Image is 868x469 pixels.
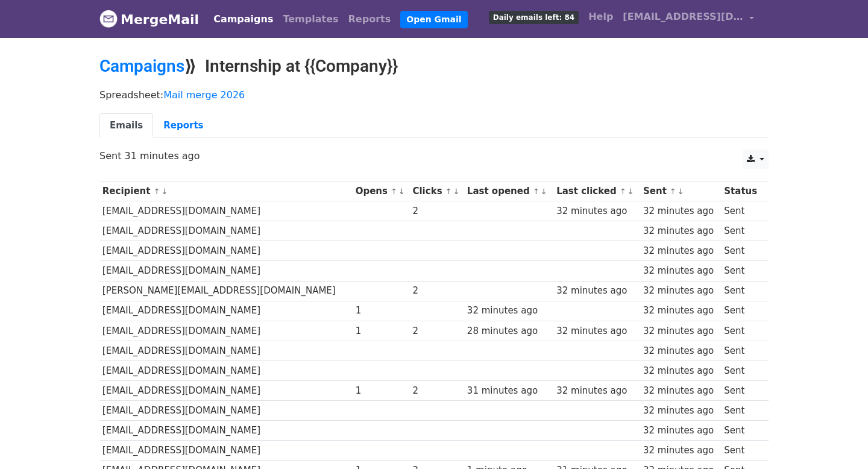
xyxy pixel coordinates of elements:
[99,381,353,401] td: [EMAIL_ADDRESS][DOMAIN_NAME]
[99,281,353,301] td: [PERSON_NAME][EMAIL_ADDRESS][DOMAIN_NAME]
[99,241,353,261] td: [EMAIL_ADDRESS][DOMAIN_NAME]
[453,187,460,196] a: ↓
[722,341,763,360] td: Sent
[464,181,553,201] th: Last opened
[722,381,763,401] td: Sent
[356,324,407,338] div: 1
[722,261,763,281] td: Sent
[99,261,353,281] td: [EMAIL_ADDRESS][DOMAIN_NAME]
[99,113,153,138] a: Emails
[99,10,118,28] img: MergeMail logo
[643,384,719,398] div: 32 minutes ago
[154,187,160,196] a: ↑
[99,56,184,76] a: Campaigns
[356,384,407,398] div: 1
[643,444,719,458] div: 32 minutes ago
[99,441,353,461] td: [EMAIL_ADDRESS][DOMAIN_NAME]
[533,187,539,196] a: ↑
[153,113,213,138] a: Reports
[583,5,618,29] a: Help
[99,181,353,201] th: Recipient
[99,341,353,360] td: [EMAIL_ADDRESS][DOMAIN_NAME]
[467,384,551,398] div: 31 minutes ago
[99,201,353,221] td: [EMAIL_ADDRESS][DOMAIN_NAME]
[412,284,461,298] div: 2
[467,324,551,338] div: 28 minutes ago
[398,187,405,196] a: ↓
[99,360,353,380] td: [EMAIL_ADDRESS][DOMAIN_NAME]
[489,11,579,24] span: Daily emails left: 84
[643,264,719,278] div: 32 minutes ago
[618,5,759,33] a: [EMAIL_ADDRESS][DOMAIN_NAME]
[643,204,719,218] div: 32 minutes ago
[643,344,719,358] div: 32 minutes ago
[163,89,245,101] a: Mail merge 2026
[556,384,637,398] div: 32 minutes ago
[643,304,719,318] div: 32 minutes ago
[722,321,763,341] td: Sent
[722,441,763,461] td: Sent
[356,304,407,318] div: 1
[722,301,763,321] td: Sent
[808,411,868,469] iframe: Chat Widget
[209,7,278,31] a: Campaigns
[161,187,168,196] a: ↓
[643,244,719,258] div: 32 minutes ago
[556,204,637,218] div: 32 minutes ago
[643,364,719,378] div: 32 minutes ago
[99,89,769,101] p: Spreadsheet:
[722,221,763,241] td: Sent
[623,10,743,24] span: [EMAIL_ADDRESS][DOMAIN_NAME]
[410,181,464,201] th: Clicks
[484,5,583,29] a: Daily emails left: 84
[541,187,547,196] a: ↓
[99,150,769,162] p: Sent 31 minutes ago
[467,304,551,318] div: 32 minutes ago
[445,187,452,196] a: ↑
[412,384,461,398] div: 2
[99,421,353,441] td: [EMAIL_ADDRESS][DOMAIN_NAME]
[278,7,343,31] a: Templates
[99,401,353,421] td: [EMAIL_ADDRESS][DOMAIN_NAME]
[553,181,640,201] th: Last clicked
[99,301,353,321] td: [EMAIL_ADDRESS][DOMAIN_NAME]
[99,56,769,77] h2: ⟫ Internship at {{Company}}
[722,401,763,421] td: Sent
[556,284,637,298] div: 32 minutes ago
[391,187,397,196] a: ↑
[620,187,626,196] a: ↑
[643,224,719,238] div: 32 minutes ago
[643,284,719,298] div: 32 minutes ago
[344,7,396,31] a: Reports
[643,424,719,438] div: 32 minutes ago
[643,404,719,418] div: 32 minutes ago
[722,421,763,441] td: Sent
[722,241,763,261] td: Sent
[643,324,719,338] div: 32 minutes ago
[627,187,634,196] a: ↓
[670,187,676,196] a: ↑
[412,324,461,338] div: 2
[353,181,410,201] th: Opens
[722,281,763,301] td: Sent
[412,204,461,218] div: 2
[99,221,353,241] td: [EMAIL_ADDRESS][DOMAIN_NAME]
[678,187,684,196] a: ↓
[556,324,637,338] div: 32 minutes ago
[99,7,199,32] a: MergeMail
[99,321,353,341] td: [EMAIL_ADDRESS][DOMAIN_NAME]
[400,11,467,28] a: Open Gmail
[640,181,721,201] th: Sent
[722,201,763,221] td: Sent
[722,181,763,201] th: Status
[722,360,763,380] td: Sent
